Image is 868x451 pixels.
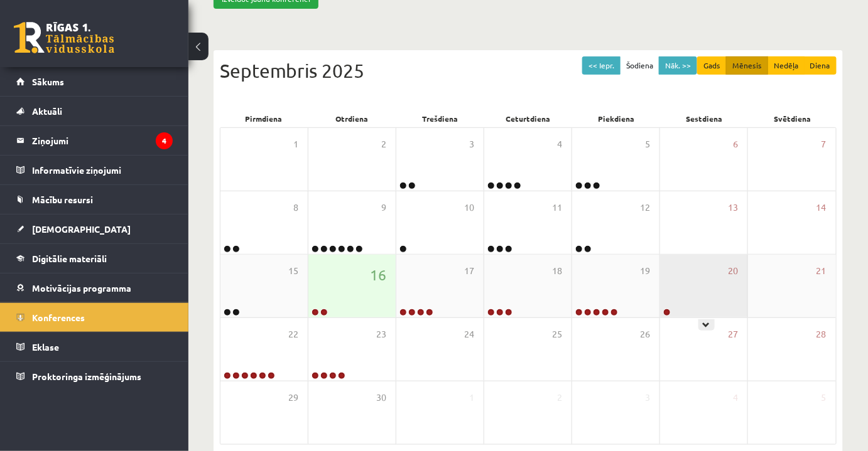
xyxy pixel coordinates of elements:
[816,264,827,278] span: 21
[733,137,738,151] span: 6
[381,201,386,215] span: 9
[293,137,298,151] span: 1
[16,273,173,302] a: Motivācijas programma
[733,391,738,405] span: 4
[469,137,474,151] span: 3
[464,327,474,341] span: 24
[464,201,474,215] span: 10
[396,110,484,127] div: Trešdiena
[32,105,62,117] span: Aktuāli
[156,132,173,149] i: 4
[32,341,59,353] span: Eklase
[464,264,474,278] span: 17
[16,97,173,125] a: Aktuāli
[552,201,562,215] span: 11
[552,264,562,278] span: 18
[640,264,650,278] span: 19
[816,201,827,215] span: 14
[582,56,621,75] button: << Iepr.
[32,156,173,184] legend: Informatīvie ziņojumi
[381,137,386,151] span: 2
[16,156,173,184] a: Informatīvie ziņojumi
[484,110,572,127] div: Ceturtdiena
[16,332,173,361] a: Eklase
[728,201,738,215] span: 13
[728,327,738,341] span: 27
[728,264,738,278] span: 20
[16,215,173,243] a: [DEMOGRAPHIC_DATA]
[288,327,298,341] span: 22
[645,391,650,405] span: 3
[726,56,768,75] button: Mēnesis
[32,253,107,264] span: Digitālie materiāli
[288,264,298,278] span: 15
[768,56,805,75] button: Nedēļa
[14,22,114,53] a: Rīgas 1. Tālmācības vidusskola
[469,391,474,405] span: 1
[293,201,298,215] span: 8
[32,282,131,294] span: Motivācijas programma
[822,137,827,151] span: 7
[32,312,85,323] span: Konferences
[697,56,727,75] button: Gads
[308,110,396,127] div: Otrdiena
[640,201,650,215] span: 12
[552,327,562,341] span: 25
[572,110,660,127] div: Piekdiena
[32,126,173,155] legend: Ziņojumi
[660,110,748,127] div: Sestdiena
[370,264,386,285] span: 16
[16,303,173,332] a: Konferences
[557,391,562,405] span: 2
[822,391,827,405] span: 5
[376,327,386,341] span: 23
[32,371,141,382] span: Proktoringa izmēģinājums
[376,391,386,405] span: 30
[16,244,173,273] a: Digitālie materiāli
[804,56,837,75] button: Diena
[32,223,131,235] span: [DEMOGRAPHIC_DATA]
[16,126,173,155] a: Ziņojumi4
[32,76,64,87] span: Sākums
[816,327,827,341] span: 28
[640,327,650,341] span: 26
[620,56,659,75] button: Šodiena
[220,56,837,85] div: Septembris 2025
[32,194,93,205] span: Mācību resursi
[645,137,650,151] span: 5
[557,137,562,151] span: 4
[659,56,697,75] button: Nāk. >>
[16,362,173,391] a: Proktoringa izmēģinājums
[749,110,837,127] div: Svētdiena
[16,185,173,214] a: Mācību resursi
[288,391,298,405] span: 29
[16,67,173,96] a: Sākums
[220,110,308,127] div: Pirmdiena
